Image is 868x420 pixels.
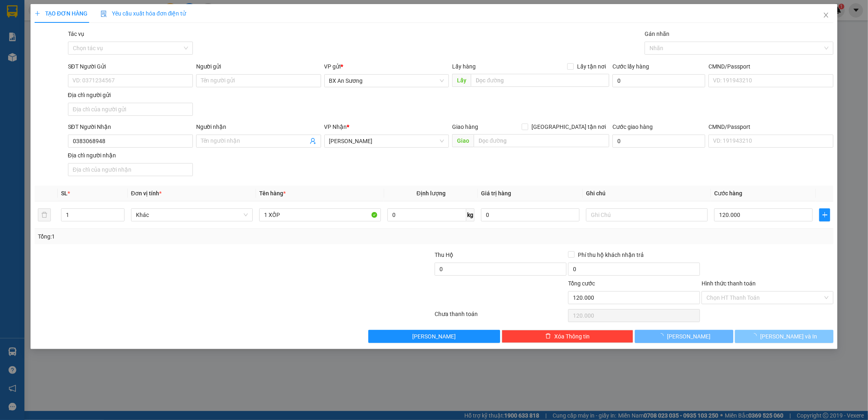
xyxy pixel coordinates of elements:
span: BX An Sương [329,75,444,87]
div: Chưa thanh toán [434,309,568,324]
div: Địa chỉ người nhận [68,151,193,160]
div: Người nhận [196,122,321,131]
span: [GEOGRAPHIC_DATA] tận nơi [528,122,609,131]
span: Phí thu hộ khách nhận trả [575,250,647,259]
div: VP gửi [324,62,449,71]
div: Địa chỉ người gửi [68,91,193,99]
span: [PERSON_NAME] và In [760,332,817,341]
span: [PERSON_NAME] [667,332,711,341]
strong: 0901 933 179 [77,40,116,47]
input: Địa chỉ của người nhận [68,163,193,176]
div: Tổng: 1 [38,232,335,241]
span: Phan Đình Phùng [329,135,444,147]
input: 0 [481,208,579,221]
button: [PERSON_NAME] [368,330,500,343]
label: Tác vụ [68,31,84,37]
span: delete [545,333,551,340]
span: Định lượng [417,190,446,197]
span: TẠO ĐƠN HÀNG [35,10,87,17]
label: Gán nhãn [645,31,669,37]
input: Cước giao hàng [612,135,705,148]
span: loading [658,333,667,339]
img: icon [101,11,107,17]
input: Ghi Chú [586,208,708,221]
span: close [823,12,829,18]
input: Dọc đường [474,134,609,147]
span: Xóa Thông tin [554,332,590,341]
span: Giao [452,134,474,147]
div: CMND/Passport [708,122,833,131]
div: SĐT Người Nhận [68,122,193,131]
span: loading [751,333,760,339]
span: Cước hàng [714,190,742,197]
span: Đơn vị tính [131,190,162,197]
span: Lấy hàng [452,63,476,70]
input: VD: Bàn, Ghế [259,208,381,221]
button: delete [38,208,51,221]
span: Tên hàng [259,190,286,197]
span: BX An Sương [43,53,101,65]
span: SL [61,190,68,197]
button: [PERSON_NAME] [635,330,733,343]
label: Cước lấy hàng [612,63,649,70]
span: ĐỨC ĐẠT GIA LAI [35,8,114,19]
span: plus [35,11,40,16]
strong: Sài Gòn: [5,27,30,35]
label: Cước giao hàng [612,124,653,130]
strong: 0931 600 979 [30,27,70,35]
button: deleteXóa Thông tin [502,330,634,343]
span: Khác [136,209,248,221]
span: kg [466,208,474,221]
span: plus [820,212,830,218]
button: [PERSON_NAME] và In [735,330,833,343]
div: SĐT Người Gửi [68,62,193,71]
span: Thu Hộ [435,252,453,258]
span: Lấy tận nơi [574,62,609,71]
span: user-add [310,138,316,144]
strong: [PERSON_NAME]: [77,23,127,31]
span: Giao hàng [452,124,478,130]
label: Hình thức thanh toán [702,280,756,287]
span: Yêu cầu xuất hóa đơn điện tử [101,10,186,17]
span: [PERSON_NAME] [412,332,456,341]
span: Giá trị hàng [481,190,511,197]
span: VP GỬI: [5,53,41,65]
th: Ghi chú [583,186,711,201]
input: Cước lấy hàng [612,74,705,87]
strong: 0901 936 968 [5,36,45,44]
span: VP Nhận [324,124,347,130]
div: Người gửi [196,62,321,71]
button: Close [815,4,837,27]
div: CMND/Passport [708,62,833,71]
span: Tổng cước [568,280,595,287]
button: plus [819,208,830,221]
span: Lấy [452,74,471,87]
input: Địa chỉ của người gửi [68,103,193,116]
input: Dọc đường [471,74,609,87]
strong: 0901 900 568 [77,23,142,38]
